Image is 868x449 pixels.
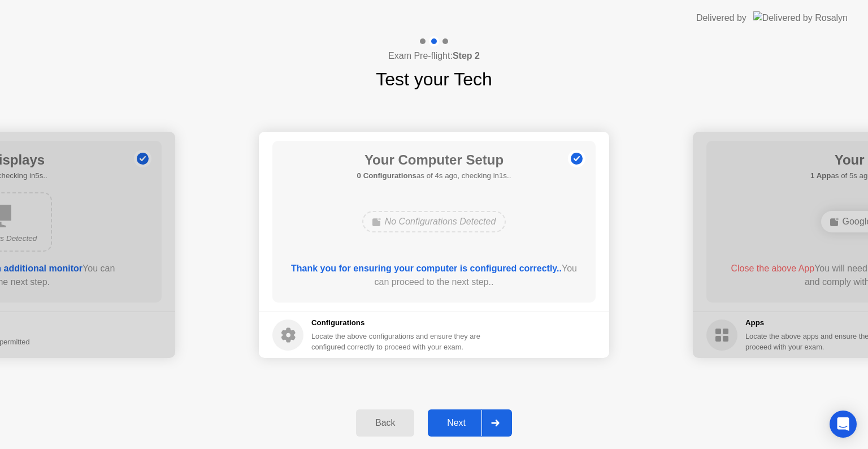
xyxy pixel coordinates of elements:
h1: Test your Tech [376,66,492,93]
div: Locate the above configurations and ensure they are configured correctly to proceed with your exam. [311,331,483,352]
div: Delivered by [696,11,747,25]
b: Thank you for ensuring your computer is configured correctly.. [291,264,562,273]
h4: Exam Pre-flight: [388,49,480,63]
b: Step 2 [453,51,480,61]
b: 0 Configurations [357,171,416,180]
h5: Configurations [311,317,483,329]
div: Back [359,418,411,428]
div: No Configurations Detected [362,211,506,232]
div: Next [431,418,481,428]
button: Next [428,409,512,437]
div: You can proceed to the next step.. [289,262,580,289]
img: Delivered by Rosalyn [753,11,848,24]
h1: Your Computer Setup [357,150,511,170]
div: Open Intercom Messenger [830,411,857,438]
h5: as of 4s ago, checking in1s.. [357,170,511,182]
button: Back [356,409,414,437]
